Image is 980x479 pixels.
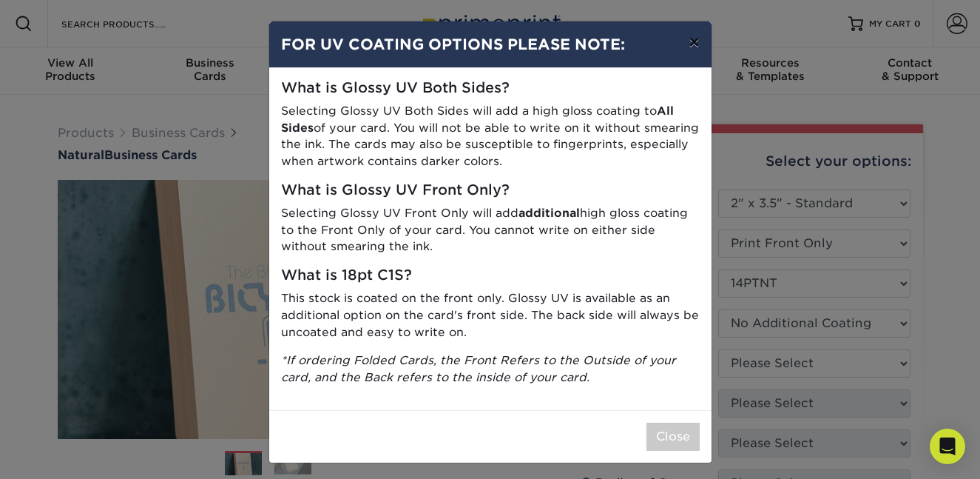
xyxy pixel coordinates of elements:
[281,290,700,341] p: This stock is coated on the front only. Glossy UV is available as an additional option on the car...
[518,206,580,220] strong: additional
[281,205,700,255] p: Selecting Glossy UV Front Only will add high gloss coating to the Front Only of your card. You ca...
[281,33,700,56] h4: FOR UV COATING OPTIONS PLEASE NOTE:
[677,21,711,63] button: ×
[930,429,965,464] div: Open Intercom Messenger
[281,80,700,97] h5: What is Glossy UV Both Sides?
[281,103,700,170] p: Selecting Glossy UV Both Sides will add a high gloss coating to of your card. You will not be abl...
[281,182,700,199] h5: What is Glossy UV Front Only?
[281,353,676,384] i: *If ordering Folded Cards, the Front Refers to the Outside of your card, and the Back refers to t...
[646,423,700,451] button: Close
[281,267,700,284] h5: What is 18pt C1S?
[281,104,674,135] strong: All Sides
